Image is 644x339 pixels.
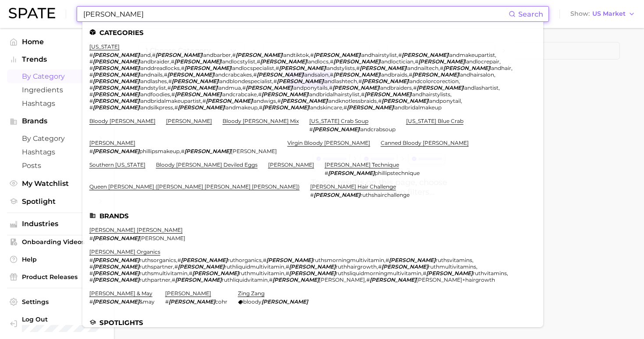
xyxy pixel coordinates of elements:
span: ruthmultivitamin [239,270,284,276]
span: landbraids [380,71,407,78]
span: ruthspartner [139,263,173,270]
em: [PERSON_NAME] [443,65,490,71]
a: by Category [7,70,107,83]
em: [PERSON_NAME] [412,71,459,78]
em: [PERSON_NAME] [266,257,313,263]
span: Trends [22,56,92,63]
em: [PERSON_NAME] [175,91,221,98]
em: [PERSON_NAME] [206,98,252,104]
em: [PERSON_NAME] [333,71,380,78]
em: [PERSON_NAME] [171,84,217,91]
span: landbraider [139,58,170,65]
a: by Category [7,132,107,145]
span: phillipstechnique [375,170,420,176]
span: # [89,270,93,276]
em: [PERSON_NAME] [314,52,360,58]
a: [PERSON_NAME] technique [325,161,399,168]
span: # [242,84,246,91]
em: [PERSON_NAME] [93,91,139,98]
button: Brands [7,115,107,128]
span: landnailtech [406,65,439,71]
div: , , , , , , , , , , , , , , , [89,257,526,283]
span: # [276,65,279,71]
em: [PERSON_NAME] [93,98,139,104]
span: landbridalhairstylist [308,91,360,98]
span: # [409,71,412,78]
em: [PERSON_NAME] [181,257,227,263]
span: landlocs [307,58,329,65]
span: ruthsliquidmorningmultivitamin [336,270,421,276]
em: [PERSON_NAME] [167,71,214,78]
em: [PERSON_NAME] [418,58,465,65]
em: [PERSON_NAME] [370,276,416,283]
span: landstylists [326,65,355,71]
span: Hashtags [22,99,92,108]
span: landbridalmakeupartist [139,98,201,104]
span: landhairstylists [411,91,450,98]
span: # [423,270,426,276]
span: landlashartist [463,84,499,91]
em: [PERSON_NAME] [93,270,139,276]
em: [PERSON_NAME] [172,78,218,84]
a: virgin bloody [PERSON_NAME] [287,140,370,146]
em: [PERSON_NAME] [93,84,139,91]
img: SPATE [9,8,55,18]
em: [PERSON_NAME] [93,298,139,305]
em: [PERSON_NAME] [272,276,319,283]
em: [PERSON_NAME] [333,84,379,91]
span: # [168,78,172,84]
span: ruthhairgrowth [336,263,377,270]
span: # [386,257,389,263]
span: # [89,235,93,241]
em: [PERSON_NAME] [382,98,428,104]
span: # [89,84,93,91]
a: Log out. Currently logged in with e-mail alyssa@spate.nyc. [7,313,107,335]
span: # [269,276,272,283]
a: Onboarding Videos [7,235,107,248]
em: [PERSON_NAME] [289,270,336,276]
a: southern [US_STATE] [89,161,145,168]
em: [PERSON_NAME] [262,104,309,111]
span: # [89,58,93,65]
span: # [277,98,281,104]
span: # [330,71,333,78]
a: My Watchlist [7,177,107,190]
em: [PERSON_NAME] [347,104,393,111]
span: # [181,148,184,154]
a: [PERSON_NAME] [268,161,314,168]
span: by Category [22,134,92,143]
span: [PERSON_NAME] [139,235,185,241]
span: Search [518,10,543,18]
span: landfoodies [139,91,170,98]
span: # [343,104,347,111]
span: # [309,126,313,133]
span: # [181,65,184,71]
span: landbraiders [379,84,412,91]
span: # [310,52,314,58]
span: ruthsmultivitamin [139,270,188,276]
span: # [286,270,289,276]
span: # [325,170,328,176]
a: [PERSON_NAME] organics [89,248,160,255]
span: Product Releases [22,273,92,281]
span: # [172,276,175,283]
span: Posts [22,161,92,170]
em: [PERSON_NAME] [93,78,139,84]
em: [PERSON_NAME] [328,170,375,176]
span: bloody [243,298,262,305]
button: Industries [7,217,107,231]
a: Hashtags [7,145,107,159]
em: [PERSON_NAME] [389,257,435,263]
a: [US_STATE] [89,43,120,50]
span: # [177,257,181,263]
em: [PERSON_NAME] [382,263,428,270]
span: # [89,78,93,84]
span: landknotlessbraids [327,98,377,104]
span: # [358,78,362,84]
em: [PERSON_NAME] [257,71,303,78]
em: [PERSON_NAME] [262,91,308,98]
span: [PERSON_NAME]+hairgrowth [416,276,495,283]
span: # [89,263,93,270]
span: # [361,91,364,98]
span: # [167,84,171,91]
